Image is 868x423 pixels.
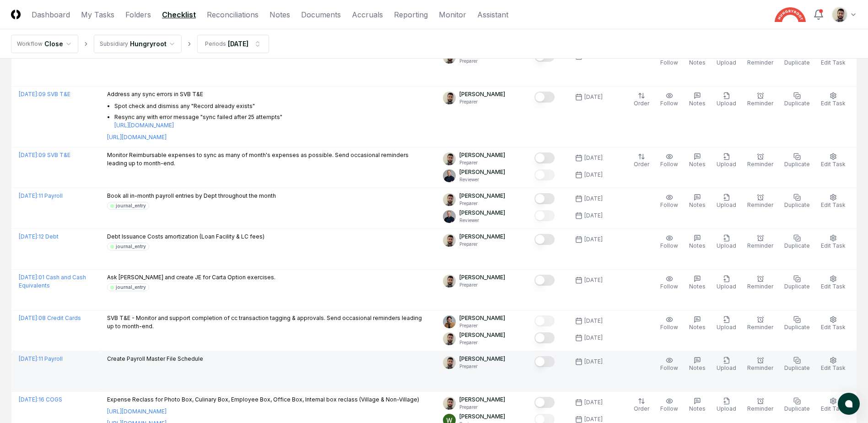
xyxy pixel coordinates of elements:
button: Reminder [745,233,775,252]
span: Reminder [747,161,773,168]
span: Reminder [747,201,773,208]
img: ACg8ocLvq7MjQV6RZF1_Z8o96cGG_vCwfvrLdMx8PuJaibycWA8ZaAE=s96-c [443,169,456,182]
button: Mark complete [534,356,555,367]
a: Documents [301,9,341,20]
button: Upload [715,49,738,69]
span: Edit Task [821,283,846,290]
button: Upload [715,151,738,170]
a: Reconciliations [207,9,259,20]
span: Follow [660,324,678,331]
span: Notes [689,364,706,371]
span: Follow [660,59,678,66]
span: Follow [660,242,678,249]
button: Edit Task [819,49,847,69]
span: Duplicate [784,161,810,168]
p: [PERSON_NAME] [459,355,505,363]
img: d09822cc-9b6d-4858-8d66-9570c114c672_214030b4-299a-48fd-ad93-fc7c7aef54c6.png [443,92,456,104]
button: Mark complete [534,275,555,286]
div: [DATE] [584,195,603,203]
span: Upload [717,324,736,331]
span: Duplicate [784,59,810,66]
button: Follow [658,192,680,211]
p: Preparer [459,98,505,105]
a: [DATE]:09 SVB T&E [19,91,70,98]
img: ACg8ocLvq7MjQV6RZF1_Z8o96cGG_vCwfvrLdMx8PuJaibycWA8ZaAE=s96-c [443,210,456,223]
button: Duplicate [782,49,812,69]
span: Duplicate [784,283,810,290]
span: Notes [689,161,706,168]
button: Order [632,90,651,109]
img: d09822cc-9b6d-4858-8d66-9570c114c672_214030b4-299a-48fd-ad93-fc7c7aef54c6.png [443,152,456,165]
button: Duplicate [782,90,812,109]
span: Upload [717,59,736,66]
p: [PERSON_NAME] [459,273,505,282]
p: [PERSON_NAME] [459,168,505,176]
img: Logo [11,10,21,19]
div: Workflow [17,40,43,48]
span: Follow [660,161,678,168]
span: Edit Task [821,242,846,249]
button: Edit Task [819,396,847,415]
span: Edit Task [821,59,846,66]
button: Mark complete [534,234,555,245]
p: Preparer [459,241,505,248]
a: [URL][DOMAIN_NAME] [107,407,167,416]
div: [DATE] [584,317,603,325]
span: Reminder [747,364,773,371]
button: Notes [687,314,707,333]
span: [DATE] : [19,192,38,199]
span: Follow [660,100,678,107]
button: Duplicate [782,314,812,333]
button: Upload [715,90,738,109]
button: Upload [715,396,738,415]
span: Edit Task [821,324,846,331]
span: Duplicate [784,100,810,107]
p: Book all in-month payroll entries by Dept throughout the month [107,192,276,200]
button: Mark complete [534,92,555,103]
p: Preparer [459,58,505,65]
div: [DATE] [584,334,603,342]
a: Folders [125,9,151,20]
button: Follow [658,273,680,293]
p: [PERSON_NAME] [459,151,505,159]
button: Follow [658,233,680,252]
p: Preparer [459,282,505,288]
button: Duplicate [782,273,812,293]
button: Follow [658,396,680,415]
span: Reminder [747,405,773,412]
img: ACg8ocIj8Ed1971QfF93IUVvJX6lPm3y0CRToLvfAg4p8TYQk6NAZIo=s96-c [443,315,456,328]
button: Upload [715,233,738,252]
button: Duplicate [782,396,812,415]
button: Upload [715,273,738,293]
a: [DATE]:01 Cash and Cash Equivalents [19,274,86,289]
div: [DATE] [584,358,603,366]
button: Order [632,396,651,415]
button: Edit Task [819,192,847,211]
a: Reporting [394,9,428,20]
div: journal_entry [116,284,146,291]
a: Dashboard [32,9,70,20]
span: Upload [717,242,736,249]
div: [DATE] [584,171,603,179]
span: Reminder [747,242,773,249]
span: Notes [689,201,706,208]
button: Follow [658,314,680,333]
span: Upload [717,364,736,371]
button: Edit Task [819,233,847,252]
p: Debt Issuance Costs amortization (Loan Facility & LC fees) [107,233,264,241]
button: Notes [687,49,707,69]
p: [PERSON_NAME] [459,331,505,339]
img: d09822cc-9b6d-4858-8d66-9570c114c672_214030b4-299a-48fd-ad93-fc7c7aef54c6.png [443,356,456,369]
p: Preparer [459,159,505,166]
p: [PERSON_NAME] [459,233,505,241]
button: Notes [687,273,707,293]
a: Accruals [352,9,383,20]
span: Edit Task [821,364,846,371]
p: Reviewer [459,176,505,183]
button: Reminder [745,396,775,415]
span: Duplicate [784,242,810,249]
span: Follow [660,405,678,412]
button: Reminder [745,151,775,170]
a: [DATE]:16 COGS [19,396,62,403]
span: Notes [689,242,706,249]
